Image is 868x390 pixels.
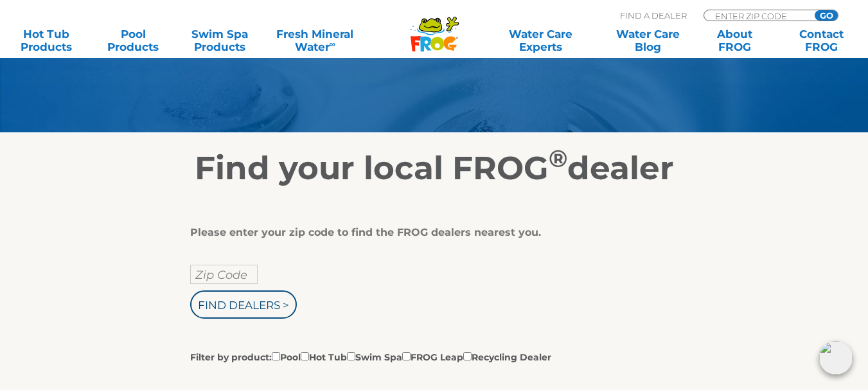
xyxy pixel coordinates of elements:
[190,350,551,364] label: Filter by product: Pool Hot Tub Swim Spa FROG Leap Recycling Dealer
[819,341,853,375] img: openIcon
[347,352,355,360] input: Filter by product:PoolHot TubSwim SpaFROG LeapRecycling Dealer
[301,352,309,360] input: Filter by product:PoolHot TubSwim SpaFROG LeapRecycling Dealer
[620,10,687,21] p: Find A Dealer
[13,28,80,53] a: Hot TubProducts
[330,39,335,49] sup: ∞
[614,28,682,53] a: Water CareBlog
[272,352,280,360] input: Filter by product:PoolHot TubSwim SpaFROG LeapRecycling Dealer
[549,144,567,173] sup: ®
[701,28,768,53] a: AboutFROG
[463,352,472,360] input: Filter by product:PoolHot TubSwim SpaFROG LeapRecycling Dealer
[714,10,801,21] input: Zip Code Form
[273,28,357,53] a: Fresh MineralWater∞
[486,28,595,53] a: Water CareExperts
[788,28,855,53] a: ContactFROG
[190,290,297,319] input: Find Dealers >
[815,10,838,21] input: GO
[402,352,411,360] input: Filter by product:PoolHot TubSwim SpaFROG LeapRecycling Dealer
[100,28,167,53] a: PoolProducts
[186,28,254,53] a: Swim SpaProducts
[39,149,829,188] h2: Find your local FROG dealer
[190,226,669,239] div: Please enter your zip code to find the FROG dealers nearest you.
